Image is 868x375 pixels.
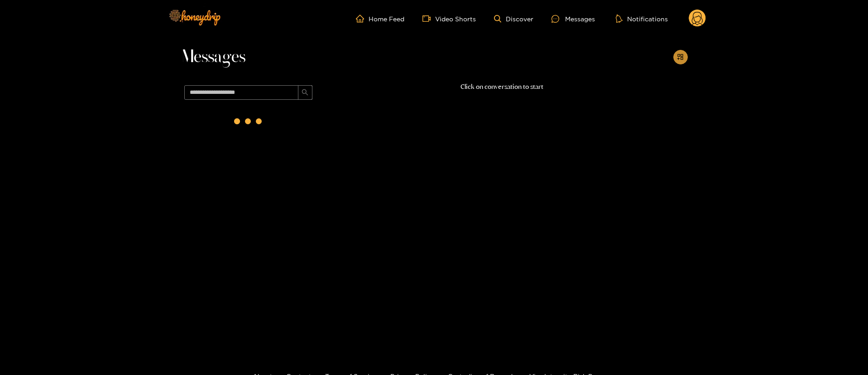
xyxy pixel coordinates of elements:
[181,46,245,68] span: Messages
[677,54,684,61] span: appstore-add
[494,15,533,23] a: Discover
[613,14,671,23] button: Notifications
[317,82,688,92] p: Click on conversation to start
[356,15,369,23] span: home
[356,15,404,23] a: Home Feed
[302,89,308,97] span: search
[422,15,435,23] span: video-camera
[422,15,476,23] a: Video Shorts
[673,50,688,64] button: appstore-add
[298,85,312,100] button: search
[551,14,595,24] div: Messages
